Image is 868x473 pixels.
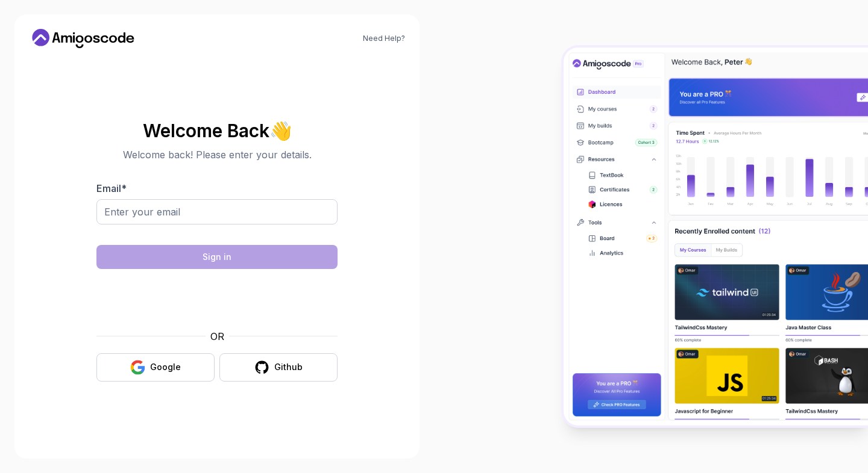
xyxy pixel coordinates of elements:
span: 👋 [267,117,295,144]
img: Amigoscode Dashboard [564,48,868,426]
a: Need Help? [363,34,405,43]
h2: Welcome Back [96,121,338,140]
p: OR [210,329,224,344]
a: Home link [29,29,137,48]
label: Email * [96,182,127,194]
div: Sign in [203,251,231,263]
div: Github [274,361,303,373]
button: Sign in [96,245,338,269]
button: Github [219,353,338,382]
iframe: Widget containing checkbox for hCaptcha security challenge [126,276,308,322]
p: Welcome back! Please enter your details. [96,147,338,162]
button: Google [96,353,215,382]
input: Enter your email [96,199,338,224]
div: Google [150,361,181,373]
